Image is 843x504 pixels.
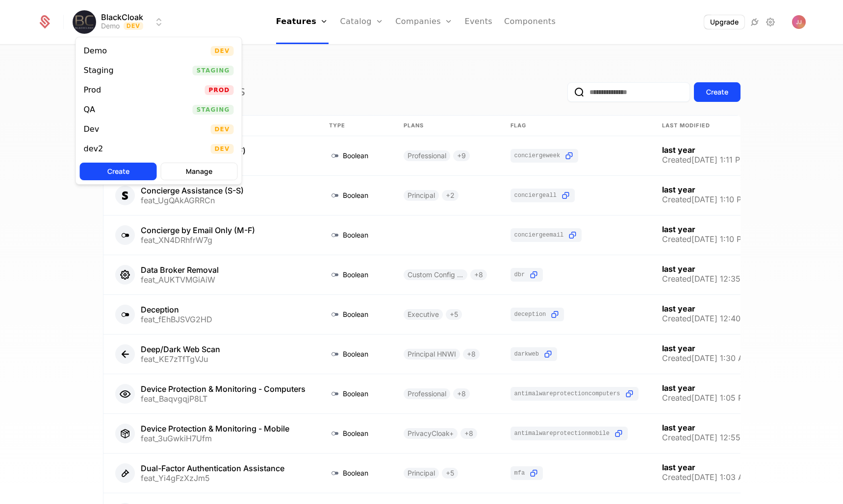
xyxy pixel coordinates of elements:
[84,145,103,153] div: dev2
[193,105,234,115] span: Staging
[205,85,234,95] span: Prod
[210,124,233,134] span: Dev
[76,37,242,185] div: Select environment
[84,47,107,55] div: Demo
[161,163,238,180] button: Manage
[84,125,100,133] div: Dev
[193,66,234,75] span: Staging
[210,46,233,56] span: Dev
[84,67,114,74] div: Staging
[80,163,157,180] button: Create
[210,144,233,154] span: Dev
[84,106,96,114] div: QA
[84,86,102,94] div: Prod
